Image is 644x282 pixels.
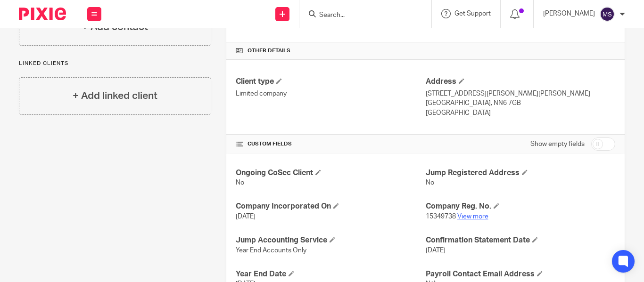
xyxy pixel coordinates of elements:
span: [DATE] [426,247,446,254]
p: [GEOGRAPHIC_DATA], NN6 7GB [426,98,615,108]
h4: Company Reg. No. [426,201,615,211]
h4: Company Incorporated On [236,201,425,211]
span: Other details [248,47,290,55]
span: No [236,179,244,186]
span: No [426,179,434,186]
h4: Confirmation Statement Date [426,235,615,245]
h4: Client type [236,77,425,87]
a: View more [457,213,488,220]
h4: Address [426,77,615,87]
h4: Payroll Contact Email Address [426,269,615,279]
p: Limited company [236,89,425,98]
span: Get Support [454,10,491,17]
h4: Jump Accounting Service [236,235,425,245]
h4: + Add linked client [73,89,157,103]
p: [STREET_ADDRESS][PERSON_NAME][PERSON_NAME] [426,89,615,98]
span: 15349738 [426,213,456,220]
input: Search [318,11,403,20]
h4: Ongoing CoSec Client [236,168,425,178]
h4: Year End Date [236,269,425,279]
img: Pixie [19,8,66,20]
p: Linked clients [19,60,211,67]
img: svg%3E [600,7,615,22]
span: [DATE] [236,213,256,220]
p: [PERSON_NAME] [543,9,595,18]
label: Show empty fields [530,139,585,149]
span: Year End Accounts Only [236,247,306,254]
p: [GEOGRAPHIC_DATA] [426,108,615,118]
h4: CUSTOM FIELDS [236,140,425,148]
h4: Jump Registered Address [426,168,615,178]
